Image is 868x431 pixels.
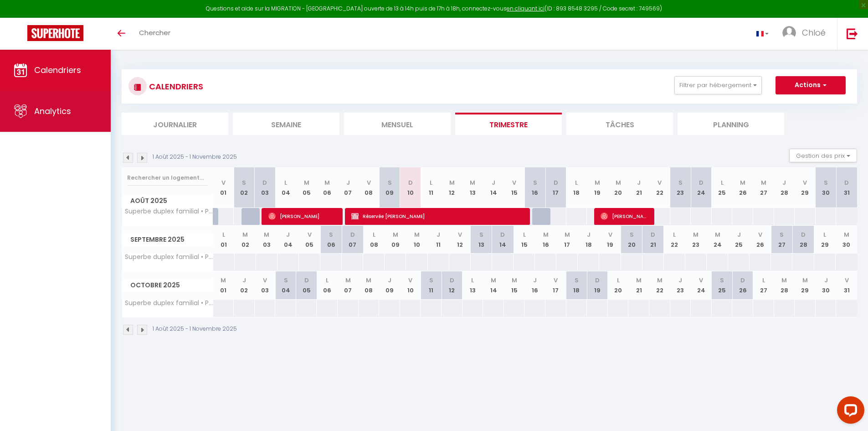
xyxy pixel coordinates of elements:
[379,167,400,208] th: 09
[304,276,309,285] abbr: D
[587,271,608,299] th: 19
[720,276,724,285] abbr: S
[34,105,71,117] span: Analytics
[442,167,462,208] th: 12
[127,170,208,186] input: Rechercher un logement...
[242,276,246,285] abbr: J
[776,76,846,94] button: Actions
[678,178,683,187] abbr: S
[657,178,662,187] abbr: V
[123,208,215,215] span: Superbe duplex familial • Parking • Plage à pied
[471,276,474,285] abbr: L
[616,178,621,187] abbr: M
[636,276,642,285] abbr: M
[122,279,213,292] span: Octobre 2025
[147,76,203,97] h3: CALENDRIERS
[565,230,570,239] abbr: M
[533,276,537,285] abbr: J
[630,230,634,239] abbr: S
[122,194,213,208] span: Août 2025
[737,230,741,239] abbr: J
[535,226,556,254] th: 16
[545,167,566,208] th: 17
[651,230,655,239] abbr: D
[514,226,535,254] th: 15
[255,271,276,299] th: 03
[123,300,215,306] span: Superbe duplex familial • Parking • Plage à pied
[428,226,449,254] th: 11
[587,230,591,239] abbr: J
[712,167,733,208] th: 25
[608,271,629,299] th: 20
[707,226,728,254] th: 24
[566,113,673,135] li: Tâches
[847,28,858,39] img: logout
[845,276,849,285] abbr: V
[34,64,81,76] span: Calendriers
[628,167,649,208] th: 21
[400,167,421,208] th: 10
[670,271,691,299] th: 23
[795,167,816,208] th: 29
[801,230,806,239] abbr: D
[262,178,267,187] abbr: D
[750,226,771,254] th: 26
[122,233,213,246] span: Septembre 2025
[673,230,676,239] abbr: L
[823,230,826,239] abbr: L
[728,226,750,254] th: 25
[774,167,795,208] th: 28
[233,113,339,135] li: Semaine
[649,167,670,208] th: 22
[421,271,442,299] th: 11
[587,167,608,208] th: 19
[350,230,355,239] abbr: D
[479,230,483,239] abbr: S
[780,230,784,239] abbr: S
[617,276,620,285] abbr: L
[235,226,256,254] th: 02
[366,276,371,285] abbr: M
[575,178,578,187] abbr: L
[342,226,363,254] th: 07
[408,178,413,187] abbr: D
[732,271,753,299] th: 26
[628,271,649,299] th: 21
[601,208,649,225] span: [PERSON_NAME]
[264,230,269,239] abbr: M
[740,178,745,187] abbr: M
[782,178,786,187] abbr: J
[844,178,849,187] abbr: D
[308,230,312,239] abbr: V
[712,271,733,299] th: 25
[691,167,712,208] th: 24
[379,271,400,299] th: 09
[657,276,663,285] abbr: M
[491,276,496,285] abbr: M
[408,276,412,285] abbr: V
[816,167,837,208] th: 30
[346,178,350,187] abbr: J
[693,230,699,239] abbr: M
[483,271,504,299] th: 14
[507,5,544,12] a: en cliquant ici
[595,178,600,187] abbr: M
[814,226,836,254] th: 29
[351,208,526,225] span: Réservée [PERSON_NAME]
[406,226,427,254] th: 10
[795,271,816,299] th: 29
[256,226,277,254] th: 03
[545,271,566,299] th: 17
[732,167,753,208] th: 26
[329,230,333,239] abbr: S
[836,271,857,299] th: 31
[139,28,170,37] span: Chercher
[504,271,525,299] th: 15
[792,226,814,254] th: 28
[367,178,371,187] abbr: V
[512,276,517,285] abbr: M
[471,226,492,254] th: 13
[621,226,642,254] th: 20
[449,226,471,254] th: 12
[345,276,351,285] abbr: M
